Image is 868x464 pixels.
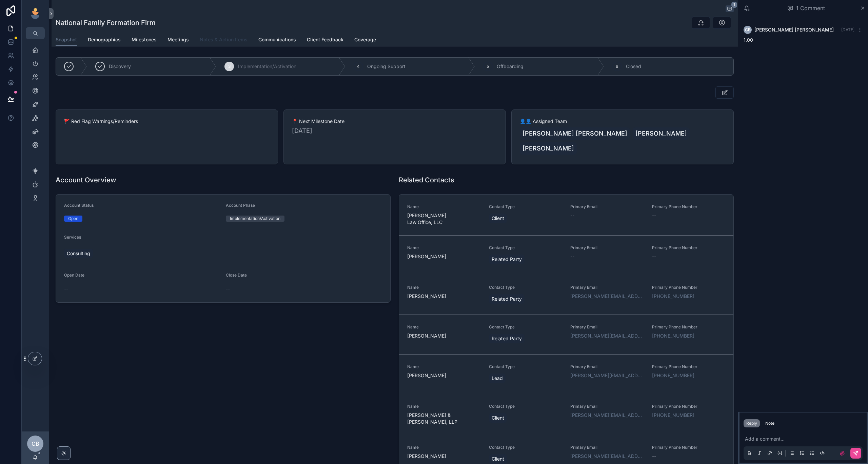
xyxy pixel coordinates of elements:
[489,214,507,223] a: Client
[489,454,507,464] a: Client
[744,37,753,43] span: 1.00
[652,285,726,290] span: Primary Phone Number
[407,324,481,330] span: Name
[492,415,504,421] span: Client
[731,1,737,8] span: 1
[132,34,157,47] a: Milestones
[407,412,481,425] span: [PERSON_NAME] & [PERSON_NAME], LLP
[167,36,189,43] span: Meetings
[64,285,68,292] span: --
[56,18,156,27] h1: National Family Formation Firm
[407,364,481,369] span: Name
[489,255,525,264] a: Related Party
[200,34,248,47] a: Notes & Action Items
[489,364,563,369] span: Contact Type
[67,250,90,257] span: Consulting
[407,453,481,460] span: [PERSON_NAME]
[407,204,481,209] span: Name
[570,212,574,219] span: --
[522,129,627,138] span: [PERSON_NAME] [PERSON_NAME]
[492,456,504,462] span: Client
[30,8,41,19] img: App logo
[570,332,644,339] a: [PERSON_NAME][EMAIL_ADDRESS][DOMAIN_NAME]
[570,445,644,450] span: Primary Email
[497,63,524,70] span: Offboarding
[407,285,481,290] span: Name
[238,63,296,70] span: Implementation/Activation
[64,249,93,258] a: Consulting
[489,204,563,209] span: Contact Type
[489,285,563,290] span: Contact Type
[399,354,733,394] a: Name[PERSON_NAME]Contact TypeLeadPrimary Email[PERSON_NAME][EMAIL_ADDRESS][DOMAIN_NAME]Primary Ph...
[744,419,760,427] button: Reply
[570,372,644,379] a: [PERSON_NAME][EMAIL_ADDRESS][DOMAIN_NAME]
[226,203,255,208] span: Account Phase
[652,204,726,209] span: Primary Phone Number
[200,36,248,43] span: Notes & Action Items
[520,127,630,140] a: [PERSON_NAME] [PERSON_NAME]
[230,216,280,222] div: Implementation/Activation
[167,34,189,47] a: Meetings
[258,36,296,43] span: Communications
[652,372,694,379] a: [PHONE_NUMBER]
[88,36,121,43] span: Demographics
[56,36,77,43] span: Snapshot
[841,27,854,32] span: [DATE]
[570,253,574,260] span: --
[56,175,116,185] h1: Account Overview
[354,36,376,43] span: Coverage
[399,195,733,235] a: Name[PERSON_NAME] Law Office, LLCContact TypeClientPrimary Email--Primary Phone Number--
[570,404,644,409] span: Primary Email
[489,294,525,304] a: Related Party
[292,118,497,125] span: 📍 Next Milestone Date
[399,315,733,354] a: Name[PERSON_NAME]Contact TypeRelated PartyPrimary Email[PERSON_NAME][EMAIL_ADDRESS][DOMAIN_NAME]P...
[407,212,481,226] span: [PERSON_NAME] Law Office, LLC
[570,245,644,250] span: Primary Email
[633,127,690,140] a: [PERSON_NAME]
[652,245,726,250] span: Primary Phone Number
[399,235,733,275] a: Name[PERSON_NAME]Contact TypeRelated PartyPrimary Email--Primary Phone Number--
[489,404,563,409] span: Contact Type
[570,293,644,300] a: [PERSON_NAME][EMAIL_ADDRESS][DOMAIN_NAME]
[399,394,733,435] a: Name[PERSON_NAME] & [PERSON_NAME], LLPContact TypeClientPrimary Email[PERSON_NAME][EMAIL_ADDRESS]...
[32,440,39,448] span: CB
[616,64,618,69] span: 6
[68,216,78,222] div: Open
[489,324,563,330] span: Contact Type
[407,253,481,260] span: [PERSON_NAME]
[570,412,644,419] a: [PERSON_NAME][EMAIL_ADDRESS][DOMAIN_NAME]
[726,5,734,14] button: 1
[357,64,360,69] span: 4
[489,413,507,423] a: Client
[652,332,694,339] a: [PHONE_NUMBER]
[492,335,522,342] span: Related Party
[492,256,522,263] span: Related Party
[354,34,376,47] a: Coverage
[570,285,644,290] span: Primary Email
[626,63,641,70] span: Closed
[307,36,343,43] span: Client Feedback
[489,374,506,383] a: Lead
[109,63,131,70] span: Discovery
[520,118,725,125] span: 👤👤 Assigned Team
[522,144,574,153] span: [PERSON_NAME]
[487,64,489,69] span: 5
[64,203,94,208] span: Account Status
[796,4,825,12] span: 1 Comment
[570,204,644,209] span: Primary Email
[652,212,656,219] span: --
[652,253,656,260] span: --
[489,245,563,250] span: Contact Type
[570,324,644,330] span: Primary Email
[489,334,525,343] a: Related Party
[56,34,77,46] a: Snapshot
[407,404,481,409] span: Name
[635,129,687,138] span: [PERSON_NAME]
[307,34,343,47] a: Client Feedback
[407,245,481,250] span: Name
[652,445,726,450] span: Primary Phone Number
[492,215,504,222] span: Client
[570,364,644,369] span: Primary Email
[765,421,774,426] div: Note
[292,126,497,136] span: [DATE]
